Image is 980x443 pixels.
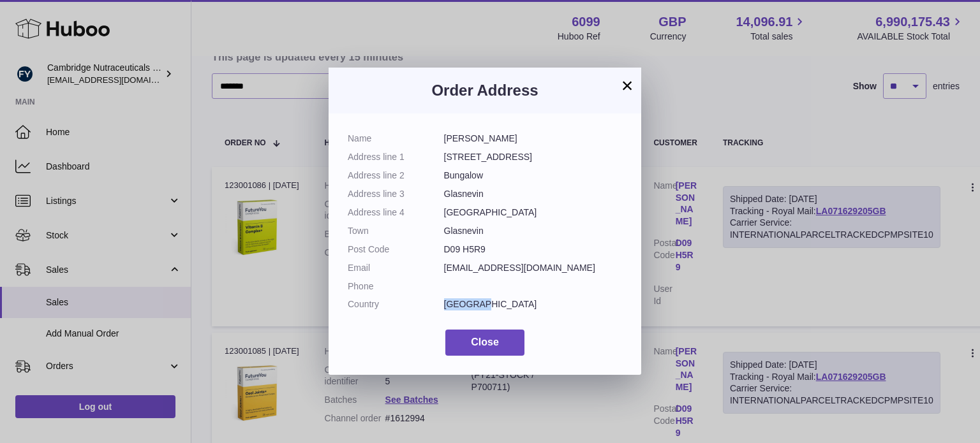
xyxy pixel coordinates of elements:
dd: Glasnevin [444,225,623,237]
dt: Name [348,133,444,145]
h3: Order Address [348,80,622,101]
dd: Glasnevin [444,188,623,200]
dd: [GEOGRAPHIC_DATA] [444,207,623,219]
dt: Post Code [348,243,444,256]
span: Close [471,337,499,347]
button: Close [445,330,524,356]
dt: Address line 3 [348,188,444,200]
dd: D09 H5R9 [444,243,623,256]
dt: Country [348,298,444,310]
button: × [620,78,635,93]
dd: Bungalow [444,170,623,182]
dd: [STREET_ADDRESS] [444,151,623,163]
dd: [PERSON_NAME] [444,133,623,145]
dt: Town [348,225,444,237]
dd: [GEOGRAPHIC_DATA] [444,298,623,310]
dt: Address line 2 [348,170,444,182]
dt: Address line 4 [348,207,444,219]
dt: Email [348,262,444,274]
dt: Phone [348,280,444,293]
dt: Address line 1 [348,151,444,163]
dd: [EMAIL_ADDRESS][DOMAIN_NAME] [444,262,623,274]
